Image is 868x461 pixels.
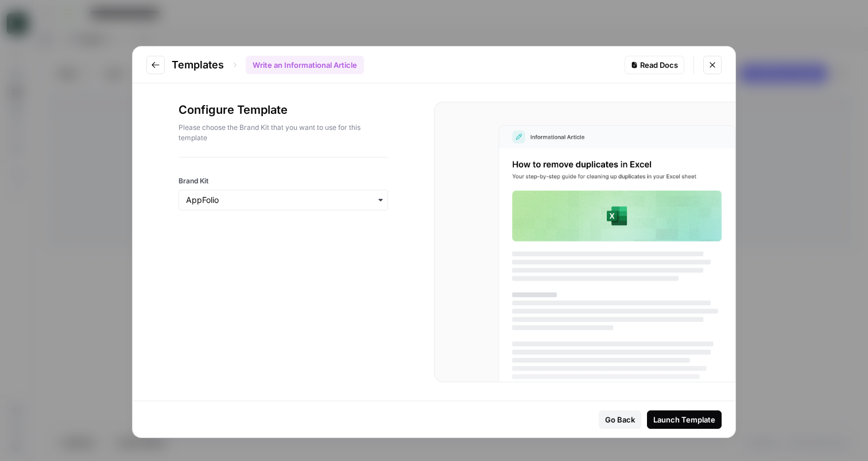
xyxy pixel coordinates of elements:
label: Brand Kit [179,176,388,186]
div: Configure Template [179,102,388,157]
button: Close modal [703,56,722,74]
button: Go Back [599,410,641,429]
button: Launch Template [647,410,722,429]
div: Read Docs [631,59,678,71]
p: Please choose the Brand Kit that you want to use for this template [179,122,388,143]
a: Read Docs [625,56,684,74]
div: Launch Template [653,414,715,425]
div: Go Back [605,414,635,425]
div: Write an Informational Article [246,56,364,74]
button: Go to previous step [146,56,165,74]
input: AppFolio [186,194,381,206]
div: Templates [172,56,364,74]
